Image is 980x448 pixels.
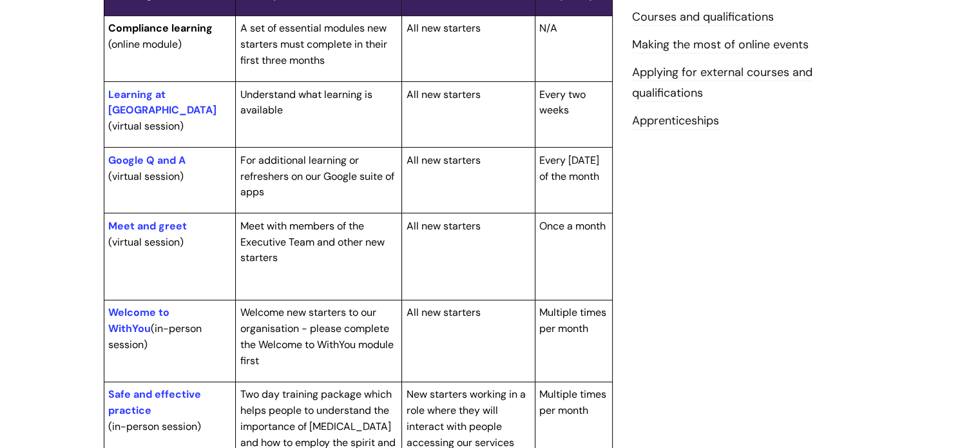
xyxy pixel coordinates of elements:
span: Every [DATE] of the month [539,153,599,183]
span: Multiple times per month [539,306,606,335]
span: (virtual session) [108,235,184,249]
span: Meet with members of the Executive Team and other new starters [240,219,385,265]
a: Google Q and A [108,153,186,167]
a: Learning at [GEOGRAPHIC_DATA] [108,88,216,117]
a: Safe and effective practice [108,387,201,417]
a: Courses and qualifications [632,9,774,26]
span: Welcome new starters to our organisation - please complete the Welcome to WithYou module first [240,306,394,367]
a: Apprenticeships [632,113,719,130]
a: Welcome to WithYou [108,306,169,335]
span: (virtual session) [108,119,184,133]
strong: Compliance learning [108,21,213,35]
span: N/A [539,21,557,35]
span: A set of essential modules new starters must complete in their first three months [240,21,387,67]
span: All new starters [407,153,481,167]
span: (virtual session) [108,170,184,183]
span: (in-person session) [108,306,202,351]
span: (online module) [108,37,182,51]
span: All new starters [407,306,481,319]
a: Applying for external courses and qualifications [632,64,812,102]
span: Multiple times per month [539,387,606,417]
span: Once a month [539,219,606,233]
span: All new starters [407,88,481,101]
a: Making the most of online events [632,37,809,54]
span: Every two weeks [539,88,586,117]
span: Understand what learning is available [240,88,372,117]
span: All new starters [407,219,481,233]
span: (in-person session) [108,420,201,433]
a: Meet and greet [108,219,187,233]
span: For additional learning or refreshers on our Google suite of apps [240,153,394,199]
span: All new starters [407,21,481,35]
